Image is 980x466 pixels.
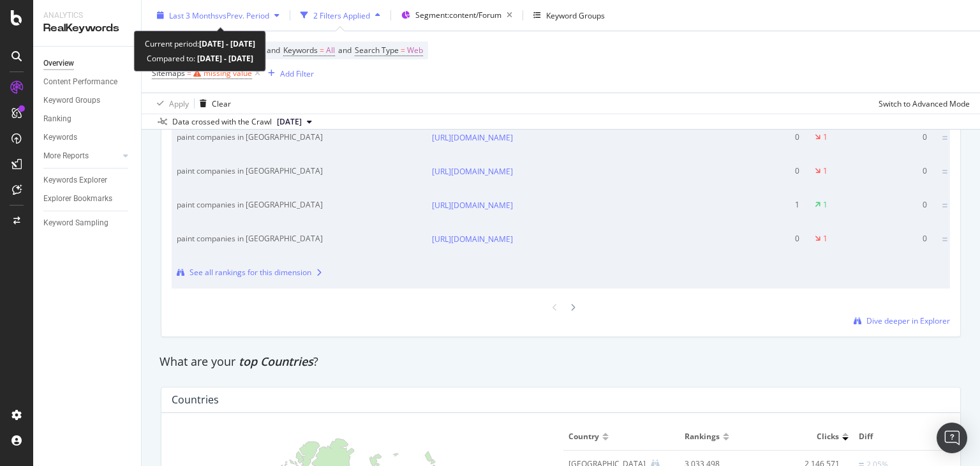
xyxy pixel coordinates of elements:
div: 0 [751,233,799,244]
div: Data crossed with the Crawl [172,116,272,128]
a: [URL][DOMAIN_NAME] [432,165,513,178]
button: Clear [195,93,231,114]
div: More Reports [43,149,89,163]
div: paint companies in india [177,199,397,211]
div: Switch to Advanced Mode [879,98,970,109]
button: Apply [152,93,189,114]
a: See all rankings for this dimension [177,267,422,278]
a: [URL][DOMAIN_NAME] [432,199,513,212]
div: 2 Filters Applied [313,10,370,20]
img: Equal [942,204,947,207]
span: top Countries [239,354,313,369]
span: Last 3 Months [169,10,219,20]
button: Switch to Advanced Mode [873,93,970,114]
span: Search Type [355,45,399,56]
div: paint companies in india [177,132,397,143]
span: Dive deeper in Explorer [866,315,950,326]
span: vs Prev. Period [219,10,269,20]
div: Keyword Sampling [43,216,108,230]
b: [DATE] - [DATE] [199,38,255,49]
div: Open Intercom Messenger [937,423,967,453]
a: Dive deeper in Explorer [854,315,950,326]
div: Overview [43,57,74,70]
span: Country [568,431,599,442]
img: Equal [942,136,947,140]
div: paint companies in india [177,165,397,177]
a: Overview [43,57,132,70]
a: Content Performance [43,75,132,89]
span: Segment: content/Forum [415,10,501,20]
button: Last 3 MonthsvsPrev. Period [152,5,285,26]
div: Content Performance [43,75,117,89]
a: Keyword Groups [43,94,132,107]
div: 0 [879,199,927,211]
img: Equal [942,170,947,174]
img: Equal [942,237,947,241]
span: Sitemaps [152,68,185,79]
div: 0 [879,132,927,143]
div: Keywords Explorer [43,174,107,187]
div: 1 [823,132,828,143]
div: Ranking [43,112,71,126]
span: = [187,68,191,79]
div: 1 [751,199,799,211]
span: Clicks [817,431,839,442]
div: Keyword Groups [546,10,605,20]
span: and [338,45,352,56]
a: More Reports [43,149,119,163]
button: 2 Filters Applied [295,5,385,26]
div: paint companies in india [177,233,397,244]
div: Explorer Bookmarks [43,192,112,206]
div: Keywords [43,131,77,144]
span: All [326,41,335,59]
span: Web [407,41,423,59]
a: [URL][DOMAIN_NAME] [432,233,513,246]
div: 1 [823,233,828,244]
span: Rankings [685,431,720,442]
a: Explorer Bookmarks [43,192,132,206]
button: Add Filter [263,66,314,81]
a: Ranking [43,112,132,126]
div: Apply [169,98,189,109]
span: = [320,45,324,56]
div: 1 [823,165,828,177]
div: Add Filter [280,68,314,79]
span: 2025 Sep. 1st [277,116,302,128]
div: RealKeywords [43,21,131,36]
div: 1 [823,199,828,211]
div: missing value [204,68,252,79]
div: 0 [751,132,799,143]
button: Keyword Groups [528,5,610,26]
button: [DATE] [272,114,317,130]
a: Keywords [43,131,132,144]
span: = [401,45,405,56]
b: [DATE] - [DATE] [195,53,253,64]
button: Segment:content/Forum [396,5,517,26]
div: Current period: [145,36,255,51]
div: 0 [879,233,927,244]
span: and [267,45,280,56]
div: See all rankings for this dimension [189,267,311,278]
div: Countries [172,393,219,406]
a: Keyword Sampling [43,216,132,230]
div: What are your ? [160,354,962,370]
span: Diff [859,431,942,442]
div: Clear [212,98,231,109]
div: 0 [879,165,927,177]
div: Compared to: [147,51,253,66]
span: Keywords [283,45,318,56]
a: Keywords Explorer [43,174,132,187]
div: 0 [751,165,799,177]
div: Analytics [43,10,131,21]
a: [URL][DOMAIN_NAME] [432,132,513,144]
div: Keyword Groups [43,94,100,107]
